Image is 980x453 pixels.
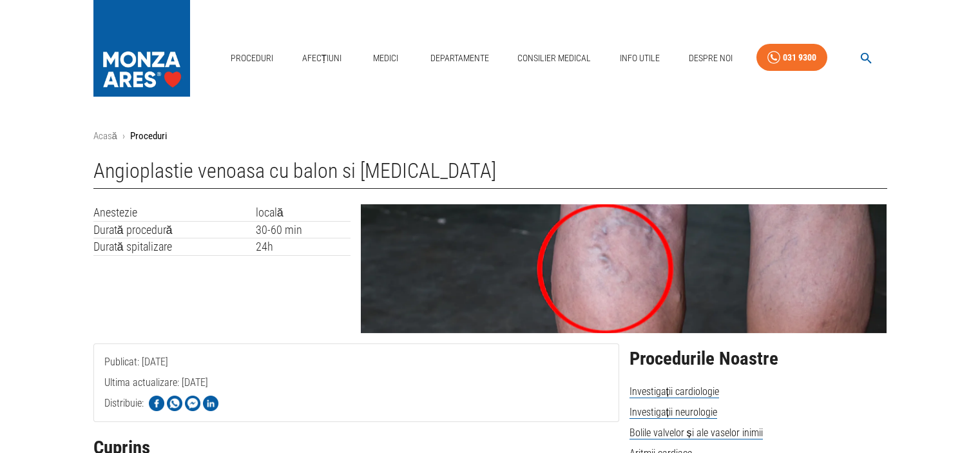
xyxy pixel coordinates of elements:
[93,130,117,142] a: Acasă
[684,45,738,72] a: Despre Noi
[256,238,351,256] td: 24h
[93,221,256,238] td: Durată procedură
[256,221,351,238] td: 30-60 min
[629,406,717,419] span: Investigații neurologie
[226,45,278,72] a: Proceduri
[297,45,347,72] a: Afecțiuni
[783,50,816,66] div: 031 9300
[629,385,719,398] span: Investigații cardiologie
[104,356,168,419] span: Publicat: [DATE]
[615,45,665,72] a: Info Utile
[256,204,351,221] td: locală
[512,45,596,72] a: Consilier Medical
[104,376,208,440] span: Ultima actualizare: [DATE]
[93,204,256,221] td: Anestezie
[149,396,164,411] img: Share on Facebook
[425,45,494,72] a: Departamente
[93,238,256,256] td: Durată spitalizare
[104,396,144,411] p: Distribuie:
[361,204,887,333] img: Angioplastie venoasa cu balon si stent | | MONZA ARES
[185,396,200,411] img: Share on Facebook Messenger
[365,45,407,72] a: Medici
[93,129,887,144] nav: breadcrumb
[629,427,763,439] span: Bolile valvelor și ale vaselor inimii
[167,396,182,411] img: Share on WhatsApp
[122,129,125,144] li: ›
[130,129,167,144] p: Proceduri
[629,349,887,369] h2: Procedurile Noastre
[756,44,827,72] a: 031 9300
[203,396,218,411] img: Share on LinkedIn
[93,159,887,189] h1: Angioplastie venoasa cu balon si [MEDICAL_DATA]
